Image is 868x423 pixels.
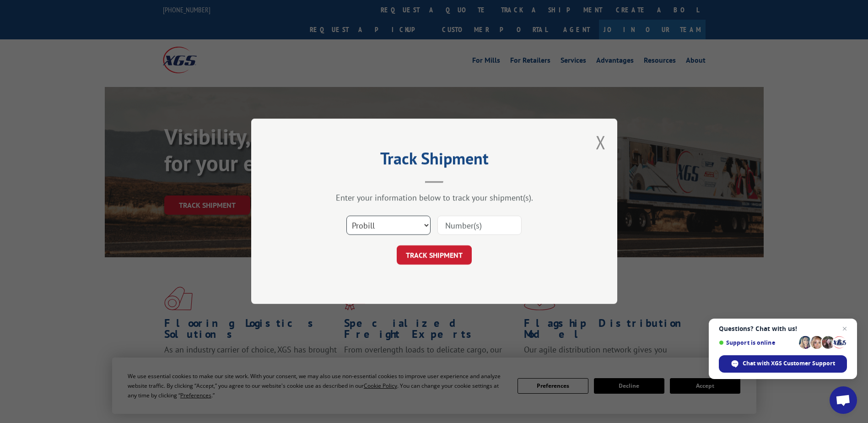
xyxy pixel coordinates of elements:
[297,193,571,203] div: Enter your information below to track your shipment(s).
[719,355,847,373] div: Chat with XGS Customer Support
[830,386,857,414] div: Open chat
[297,152,571,169] h2: Track Shipment
[839,323,850,334] span: Close chat
[719,325,847,332] span: Questions? Chat with us!
[437,216,522,235] input: Number(s)
[743,359,835,368] span: Chat with XGS Customer Support
[596,130,606,154] button: Close modal
[397,246,472,265] button: TRACK SHIPMENT
[719,339,796,346] span: Support is online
